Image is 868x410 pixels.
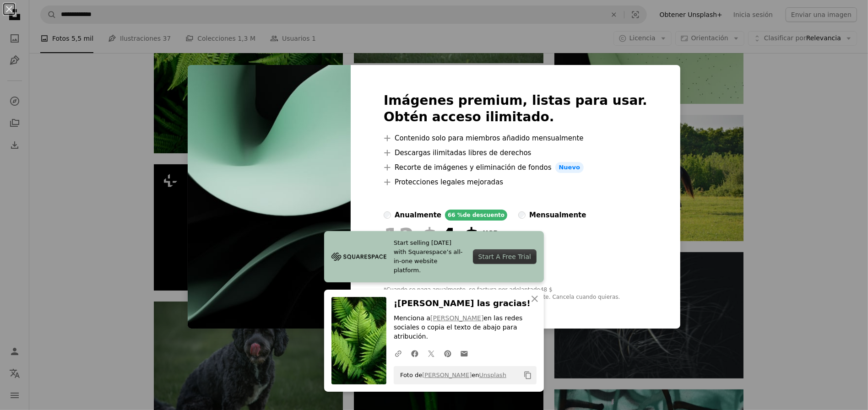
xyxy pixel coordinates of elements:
[479,372,506,378] a: Unsplash
[518,211,526,219] input: mensualmente
[473,249,537,264] div: Start A Free Trial
[422,372,472,378] a: [PERSON_NAME]
[324,231,544,282] a: Start selling [DATE] with Squarespace’s all-in-one website platform.Start A Free Trial
[394,314,537,341] p: Menciona a en las redes sociales o copia el texto de abajo para atribución.
[331,250,386,264] img: file-1705255347840-230a6ab5bca9image
[384,224,437,248] span: 12 $
[384,147,647,158] li: Descargas ilimitadas libres de derechos
[430,314,483,322] a: [PERSON_NAME]
[529,210,586,221] div: mensualmente
[395,210,441,221] div: anualmente
[423,344,439,362] a: Comparte en Twitter
[384,92,647,125] h2: Imágenes premium, listas para usar. Obtén acceso ilimitado.
[394,238,466,275] span: Start selling [DATE] with Squarespace’s all-in-one website platform.
[188,65,351,329] img: premium_photo-1675598468835-f9d0f26834aa
[384,177,647,188] li: Protecciones legales mejoradas
[384,162,647,173] li: Recorte de imágenes y eliminación de fondos
[483,230,511,238] span: USD
[384,133,647,144] li: Contenido solo para miembros añadido mensualmente
[396,368,506,383] span: Foto de en
[456,344,472,362] a: Comparte por correo electrónico
[555,162,584,173] span: Nuevo
[394,297,537,310] h3: ¡[PERSON_NAME] las gracias!
[445,210,507,221] div: 66 % de descuento
[520,367,536,383] button: Copiar al portapapeles
[439,344,456,362] a: Comparte en Pinterest
[384,211,391,219] input: anualmente66 %de descuento
[384,224,479,248] div: 4 $
[407,344,423,362] a: Comparte en Facebook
